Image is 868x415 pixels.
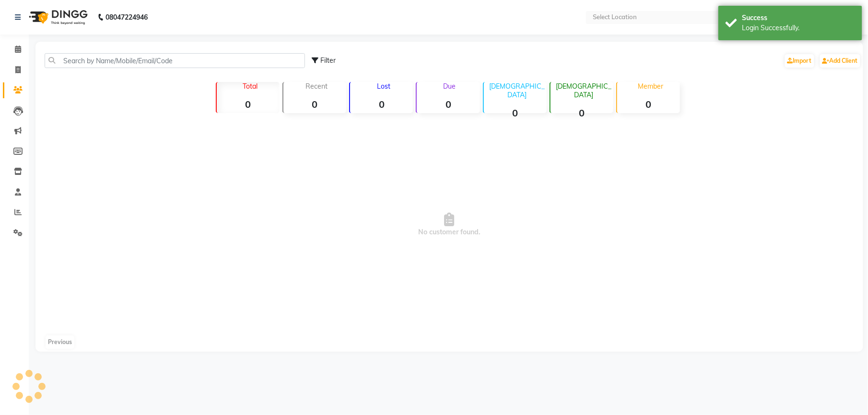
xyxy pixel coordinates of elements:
strong: 0 [617,98,680,110]
img: logo [24,4,90,31]
strong: 0 [283,98,346,110]
p: Due [419,82,480,91]
strong: 0 [417,98,480,110]
p: [DEMOGRAPHIC_DATA] [554,82,613,99]
a: Import [785,54,814,68]
p: Lost [354,82,413,91]
p: Member [621,82,680,91]
strong: 0 [551,107,613,119]
div: Select Location [593,12,637,22]
input: Search by Name/Mobile/Email/Code [45,53,305,68]
p: [DEMOGRAPHIC_DATA] [488,82,547,99]
div: Success [742,13,855,23]
strong: 0 [350,98,413,110]
p: Total [221,82,280,91]
div: Login Successfully. [742,23,855,33]
span: Filter [321,56,336,65]
span: No customer found. [35,117,863,333]
p: Recent [287,82,346,91]
b: 08047224946 [106,4,148,31]
strong: 0 [217,98,280,110]
strong: 0 [484,107,547,119]
a: Add Client [820,54,860,68]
